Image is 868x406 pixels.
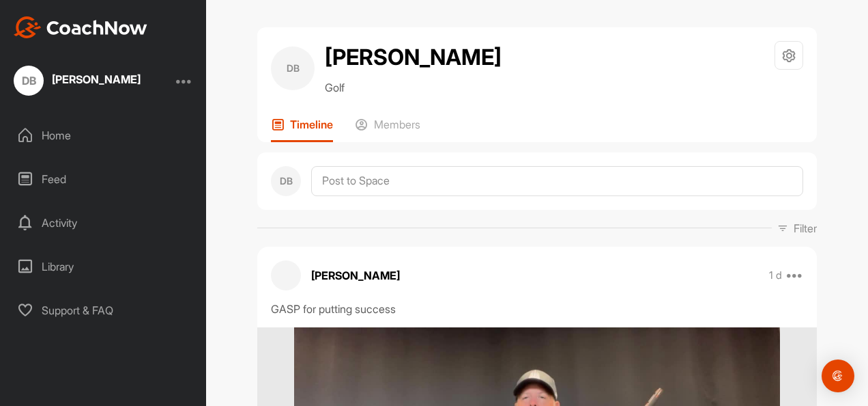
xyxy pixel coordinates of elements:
[311,267,400,284] p: [PERSON_NAME]
[822,360,854,392] div: Open Intercom Messenger
[14,66,44,96] div: DB
[769,269,782,282] p: 1 d
[325,79,502,96] p: Golf
[8,206,200,240] div: Activity
[794,220,817,236] p: Filter
[271,166,301,196] div: DB
[8,293,200,327] div: Support & FAQ
[8,162,200,196] div: Feed
[14,16,147,38] img: CoachNow
[325,41,502,74] h2: [PERSON_NAME]
[52,74,141,85] div: [PERSON_NAME]
[271,46,315,90] div: DB
[271,301,803,317] div: GASP for putting success
[8,118,200,152] div: Home
[8,249,200,284] div: Library
[374,118,420,131] p: Members
[290,118,333,131] p: Timeline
